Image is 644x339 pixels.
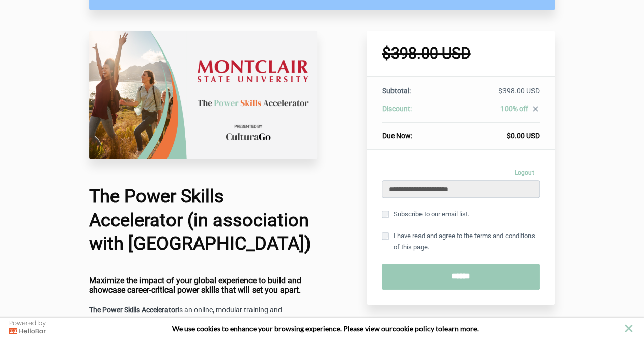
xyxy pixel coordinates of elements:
input: I have read and agree to the terms and conditions of this page. [382,232,389,240]
h1: $398.00 USD [382,46,540,61]
a: cookie policy [393,324,434,333]
label: I have read and agree to the terms and conditions of this page. [382,230,540,253]
a: close [528,105,540,116]
span: Subtotal: [382,87,410,95]
strong: to [436,324,442,333]
span: $0.00 USD [507,132,540,140]
i: close [531,105,540,113]
span: 100% off [500,105,528,113]
th: Due Now: [382,123,448,141]
button: close [622,322,635,335]
span: learn more. [442,324,479,333]
strong: The Power Skills Accelerator [89,306,178,314]
img: 22c75da-26a4-67b4-fa6d-d7146dedb322_Montclair.png [89,31,317,159]
span: We use cookies to enhance your browsing experience. Please view our [172,324,393,333]
input: Subscribe to our email list. [382,211,389,218]
label: Subscribe to our email list. [382,208,469,220]
td: $398.00 USD [449,86,540,103]
th: Discount: [382,103,448,123]
h4: Maximize the impact of your global experience to build and showcase career-critical power skills ... [89,276,317,294]
h1: The Power Skills Accelerator (in association with [GEOGRAPHIC_DATA]) [89,185,317,256]
a: Logout [509,165,540,180]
